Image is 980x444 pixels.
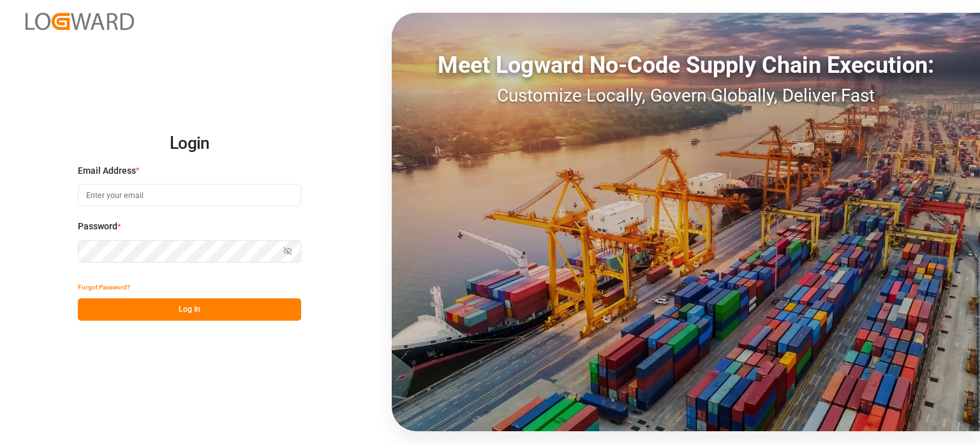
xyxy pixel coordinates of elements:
[78,164,136,178] span: Email Address
[78,184,301,206] input: Enter your email
[78,298,301,321] button: Log In
[392,48,980,82] div: Meet Logward No-Code Supply Chain Execution:
[26,13,134,30] img: Logward_new_orange.png
[78,123,301,164] h2: Login
[78,220,117,233] span: Password
[392,82,980,109] div: Customize Locally, Govern Globally, Deliver Fast
[78,276,130,298] button: Forgot Password?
